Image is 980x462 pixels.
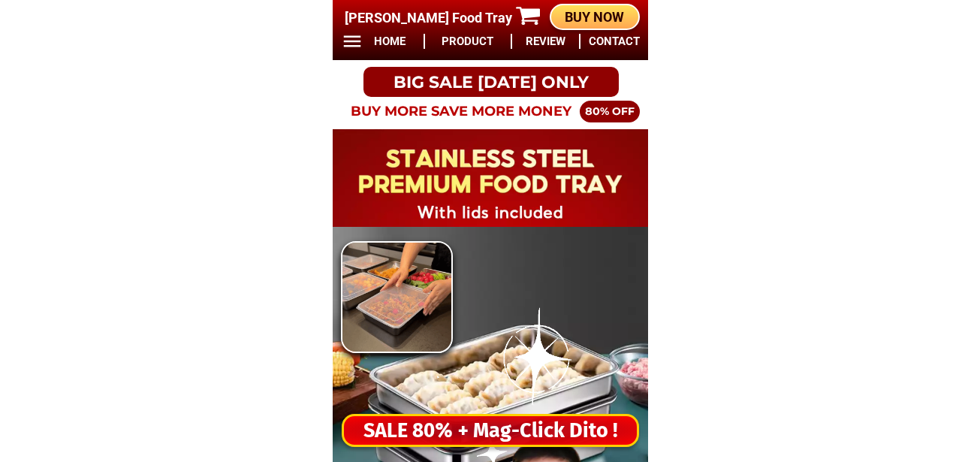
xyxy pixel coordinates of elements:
[364,33,415,50] h6: HOME
[578,103,641,119] h4: 80% OFF
[345,8,521,28] h4: [PERSON_NAME] Food Tray
[334,101,586,122] h4: BUY MORE SAVE MORE MONEY
[551,7,638,27] div: BUY NOW
[363,70,619,95] h4: BIG SALE [DATE] ONLY
[589,33,640,50] h6: CONTACT
[520,33,571,50] h6: REVIEW
[433,33,502,50] h6: PRODUCT
[344,415,637,446] div: SALE 80% + Mag-Click Dito !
